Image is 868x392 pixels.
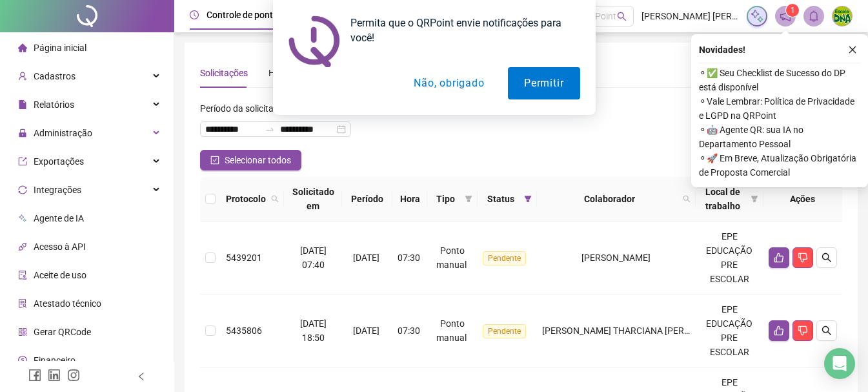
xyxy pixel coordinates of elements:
[284,177,342,222] th: Solicitado em
[18,129,27,138] span: lock
[774,253,784,263] span: like
[226,192,266,206] span: Protocolo
[542,325,805,336] span: [PERSON_NAME] THARCIANA [PERSON_NAME] [PERSON_NAME]
[680,189,693,209] span: search
[271,195,279,203] span: search
[48,369,61,382] span: linkedin
[701,185,745,213] span: Local de trabalho
[436,245,467,270] span: Ponto manual
[699,151,860,180] span: ⚬ 🚀 Em Breve, Atualização Obrigatória de Proposta Comercial
[34,185,81,195] span: Integrações
[226,253,262,263] span: 5439201
[34,128,92,138] span: Administração
[340,15,580,45] div: Permita que o QRPoint envie notificações para você!
[353,325,379,336] span: [DATE]
[398,253,420,263] span: 07:30
[683,195,691,203] span: search
[300,318,327,343] span: [DATE] 18:50
[432,192,459,206] span: Tipo
[34,242,86,252] span: Acesso à API
[265,124,275,134] span: to
[769,192,837,206] div: Ações
[822,253,832,263] span: search
[483,251,526,265] span: Pendente
[288,15,340,67] img: notification icon
[210,156,219,165] span: check-square
[392,177,427,222] th: Hora
[436,318,467,343] span: Ponto manual
[67,369,80,382] span: instagram
[581,253,651,263] span: [PERSON_NAME]
[699,123,860,151] span: ⚬ 🤖 Agente QR: sua IA no Departamento Pessoal
[268,189,281,209] span: search
[34,213,84,223] span: Agente de IA
[18,157,27,166] span: export
[34,327,91,337] span: Gerar QRCode
[824,348,855,379] div: Open Intercom Messenger
[34,156,84,167] span: Exportações
[34,270,86,280] span: Aceite de uso
[462,189,475,209] span: filter
[748,182,761,216] span: filter
[18,356,27,365] span: dollar
[542,192,678,206] span: Colaborador
[18,185,27,194] span: sync
[398,325,420,336] span: 07:30
[225,153,291,167] span: Selecionar todos
[798,325,808,336] span: dislike
[524,195,532,203] span: filter
[774,325,784,336] span: like
[465,195,472,203] span: filter
[342,177,392,222] th: Período
[798,253,808,263] span: dislike
[34,298,101,309] span: Atestado técnico
[822,325,832,336] span: search
[398,67,500,99] button: Não, obrigado
[751,195,758,203] span: filter
[34,355,76,366] span: Financeiro
[696,294,763,367] td: EPE EDUCAÇÃO PRE ESCOLAR
[137,372,146,381] span: left
[18,242,27,251] span: api
[508,67,580,99] button: Permitir
[18,299,27,308] span: solution
[300,245,327,270] span: [DATE] 07:40
[483,192,519,206] span: Status
[200,150,301,170] button: Selecionar todos
[28,369,41,382] span: facebook
[483,324,526,338] span: Pendente
[18,271,27,280] span: audit
[226,325,262,336] span: 5435806
[265,124,275,134] span: swap-right
[353,253,379,263] span: [DATE]
[18,327,27,336] span: qrcode
[696,222,763,294] td: EPE EDUCAÇÃO PRE ESCOLAR
[521,189,534,209] span: filter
